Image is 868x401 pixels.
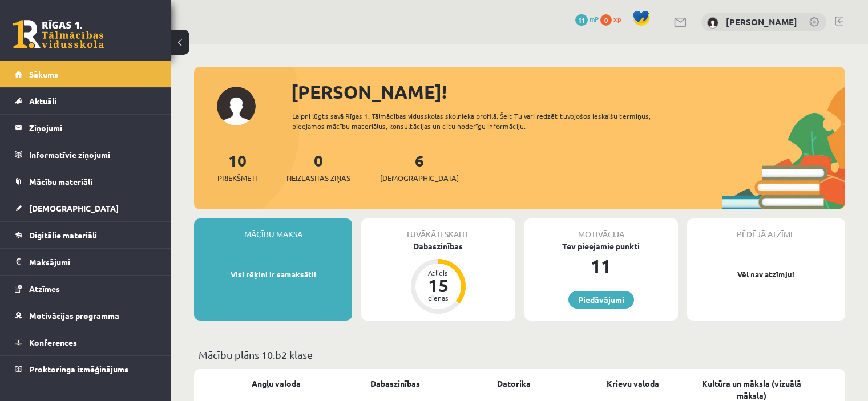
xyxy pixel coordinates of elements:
[497,378,531,390] a: Datorika
[380,150,459,184] a: 6[DEMOGRAPHIC_DATA]
[29,203,119,213] span: [DEMOGRAPHIC_DATA]
[600,14,612,26] span: 0
[524,252,678,280] div: 11
[613,14,621,23] span: xp
[361,218,515,240] div: Tuvākā ieskaite
[29,230,97,240] span: Digitālie materiāli
[15,302,157,329] a: Motivācijas programma
[217,150,257,184] a: 10Priekšmeti
[524,218,678,240] div: Motivācija
[29,283,60,294] span: Atzīmes
[29,337,77,347] span: Konferences
[15,276,157,302] a: Atzīmes
[29,96,56,106] span: Aktuāli
[707,17,718,29] img: Laura Štrāla
[15,249,157,275] a: Maksājumi
[370,378,420,390] a: Dabaszinības
[726,16,797,27] a: [PERSON_NAME]
[524,240,678,252] div: Tev pieejamie punkti
[607,378,659,390] a: Krievu valoda
[29,249,157,275] legend: Maksājumi
[286,150,350,184] a: 0Neizlasītās ziņas
[15,141,157,168] a: Informatīvie ziņojumi
[29,176,92,187] span: Mācību materiāli
[29,115,157,141] legend: Ziņojumi
[217,172,257,184] span: Priekšmeti
[292,111,683,131] div: Laipni lūgts savā Rīgas 1. Tālmācības vidusskolas skolnieka profilā. Šeit Tu vari redzēt tuvojošo...
[15,329,157,355] a: Konferences
[15,222,157,248] a: Digitālie materiāli
[421,269,455,276] div: Atlicis
[590,14,599,23] span: mP
[29,364,128,374] span: Proktoringa izmēģinājums
[200,269,346,280] p: Visi rēķini ir samaksāti!
[29,141,157,168] legend: Informatīvie ziņojumi
[15,61,157,87] a: Sākums
[421,294,455,301] div: dienas
[194,218,352,240] div: Mācību maksa
[15,195,157,221] a: [DEMOGRAPHIC_DATA]
[421,276,455,294] div: 15
[286,172,350,184] span: Neizlasītās ziņas
[575,14,588,26] span: 11
[380,172,459,184] span: [DEMOGRAPHIC_DATA]
[600,14,627,23] a: 0 xp
[29,69,58,79] span: Sākums
[29,310,119,321] span: Motivācijas programma
[15,115,157,141] a: Ziņojumi
[15,356,157,382] a: Proktoringa izmēģinājums
[693,269,839,280] p: Vēl nav atzīmju!
[575,14,599,23] a: 11 mP
[199,347,841,362] p: Mācību plāns 10.b2 klase
[361,240,515,315] a: Dabaszinības Atlicis 15 dienas
[361,240,515,252] div: Dabaszinības
[15,88,157,114] a: Aktuāli
[568,291,634,309] a: Piedāvājumi
[15,168,157,195] a: Mācību materiāli
[252,378,301,390] a: Angļu valoda
[291,78,845,106] div: [PERSON_NAME]!
[13,20,104,48] a: Rīgas 1. Tālmācības vidusskola
[687,218,845,240] div: Pēdējā atzīme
